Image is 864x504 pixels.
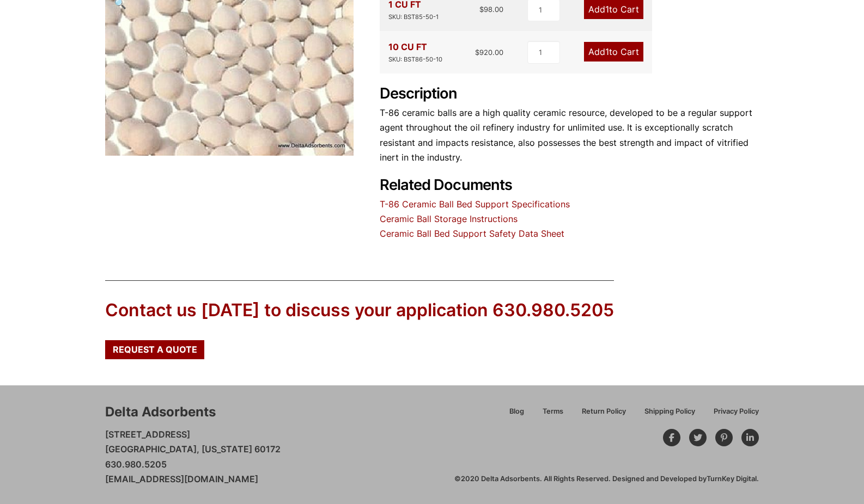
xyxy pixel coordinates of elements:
span: $ [475,48,479,57]
a: Return Policy [573,405,635,425]
div: Contact us [DATE] to discuss your application 630.980.5205 [105,298,614,323]
div: 10 CU FT [388,40,442,65]
a: Privacy Policy [704,405,759,425]
a: [EMAIL_ADDRESS][DOMAIN_NAME] [105,474,258,484]
a: Ceramic Ball Storage Instructions [380,213,518,224]
h2: Description [380,85,759,103]
span: 1 [605,4,609,15]
div: SKU: BST86-50-10 [388,54,442,65]
a: TurnKey Digital [707,475,757,483]
span: Terms [543,408,563,415]
bdi: 920.00 [475,48,503,57]
a: T-86 Ceramic Ball Bed Support Specifications [380,199,570,210]
p: [STREET_ADDRESS] [GEOGRAPHIC_DATA], [US_STATE] 60172 630.980.5205 [105,427,281,487]
p: T-86 ceramic balls are a high quality ceramic resource, developed to be a regular support agent t... [380,106,759,165]
span: Shipping Policy [644,408,695,415]
a: Blog [500,405,533,425]
a: Request a Quote [105,340,204,359]
a: Add1to Cart [584,42,643,62]
span: Request a Quote [113,345,197,354]
span: Blog [509,408,524,415]
span: $ [479,5,484,14]
a: Shipping Policy [635,405,704,425]
div: ©2020 Delta Adsorbents. All Rights Reserved. Designed and Developed by . [454,474,759,484]
div: Delta Adsorbents [105,403,216,421]
a: Ceramic Ball Bed Support Safety Data Sheet [380,228,564,239]
bdi: 98.00 [479,5,503,14]
span: Privacy Policy [714,408,759,415]
span: Return Policy [582,408,626,415]
div: SKU: BST85-50-1 [388,12,439,22]
span: 1 [605,46,609,57]
a: Terms [533,405,573,425]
